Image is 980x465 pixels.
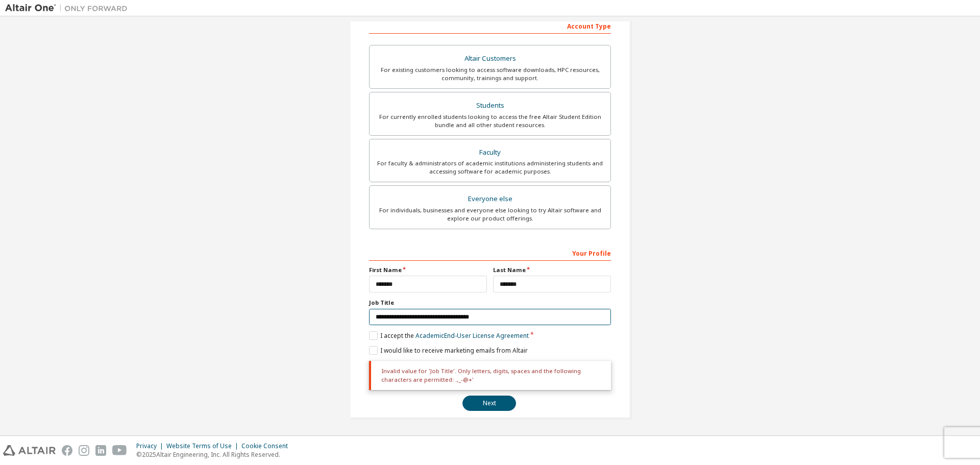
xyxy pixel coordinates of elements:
[376,145,604,160] div: Faculty
[369,244,611,261] div: Your Profile
[3,445,56,456] img: altair_logo.svg
[376,192,604,206] div: Everyone else
[369,346,528,355] label: I would like to receive marketing emails from Altair
[79,445,89,456] img: instagram.svg
[493,266,611,274] label: Last Name
[369,266,487,274] label: First Name
[376,206,604,223] div: For individuals, businesses and everyone else looking to try Altair software and explore our prod...
[369,299,611,307] label: Job Title
[415,331,529,340] a: Academic End-User License Agreement
[166,442,241,450] div: Website Terms of Use
[95,445,106,456] img: linkedin.svg
[112,445,127,456] img: youtube.svg
[5,3,133,13] img: Altair One
[241,442,294,450] div: Cookie Consent
[369,331,529,340] label: I accept the
[376,99,604,113] div: Students
[369,361,611,390] div: Invalid value for 'Job Title'. Only letters, digits, spaces and the following characters are perm...
[369,17,611,34] div: Account Type
[62,445,72,456] img: facebook.svg
[376,52,604,66] div: Altair Customers
[136,442,166,450] div: Privacy
[462,396,516,411] button: Next
[136,450,294,459] p: © 2025 Altair Engineering, Inc. All Rights Reserved.
[376,159,604,176] div: For faculty & administrators of academic institutions administering students and accessing softwa...
[376,113,604,129] div: For currently enrolled students looking to access the free Altair Student Edition bundle and all ...
[376,66,604,82] div: For existing customers looking to access software downloads, HPC resources, community, trainings ...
